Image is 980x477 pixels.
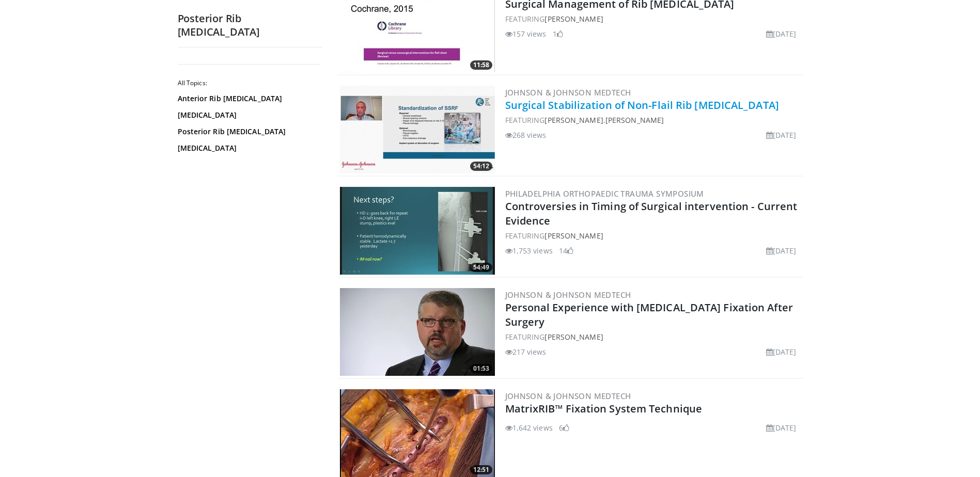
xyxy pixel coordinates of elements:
a: Surgical Stabilization of Non-Flail Rib [MEDICAL_DATA] [505,98,779,112]
a: 12:51 [340,389,495,477]
a: Philadelphia Orthopaedic Trauma Symposium [505,188,704,199]
li: 1,642 views [505,422,553,433]
li: [DATE] [766,130,797,140]
a: Anterior Rib [MEDICAL_DATA] [178,93,317,104]
img: d813413f-fec1-4c80-8390-5cb2c7c3f85f.300x170_q85_crop-smart_upscale.jpg [340,389,495,477]
a: Controversies in Timing of Surgical intervention - Current Evidence [505,199,798,228]
li: [DATE] [766,422,797,433]
div: FEATURING , [505,115,801,125]
div: FEATURING [505,13,801,24]
a: [PERSON_NAME] [545,231,603,241]
a: 54:49 [340,187,495,275]
span: 54:12 [470,162,492,171]
a: Johnson & Johnson MedTech [505,290,631,300]
a: 01:53 [340,288,495,376]
a: MatrixRIB™ Fixation System Technique [505,402,703,416]
span: 54:49 [470,263,492,272]
li: 6 [559,422,569,433]
img: 9bcdbc31-62d1-49c6-a709-a244bdf53002.300x170_q85_crop-smart_upscale.jpg [340,86,495,173]
img: cfce4518-1614-4d55-a25a-6547faa50af7.300x170_q85_crop-smart_upscale.jpg [340,187,495,275]
span: 11:58 [470,60,492,70]
li: 217 views [505,346,547,357]
a: Johnson & Johnson MedTech [505,87,631,98]
li: 1,753 views [505,245,553,256]
a: [PERSON_NAME] [545,115,603,125]
h2: Posterior Rib [MEDICAL_DATA] [178,12,322,39]
a: [MEDICAL_DATA] [178,110,317,120]
h2: All Topics: [178,79,320,87]
li: [DATE] [766,245,797,256]
a: [PERSON_NAME] [605,115,664,125]
img: 7e95c48d-d59f-40ee-b818-16455bd1ea6c.300x170_q85_crop-smart_upscale.jpg [340,288,495,376]
li: [DATE] [766,346,797,357]
li: 268 views [505,130,547,140]
a: 54:12 [340,86,495,173]
a: [PERSON_NAME] [545,14,603,24]
span: 01:53 [470,364,492,373]
a: Posterior Rib [MEDICAL_DATA] [178,126,317,137]
a: [MEDICAL_DATA] [178,143,317,153]
div: FEATURING [505,331,801,342]
li: 157 views [505,28,547,39]
a: Personal Experience with [MEDICAL_DATA] Fixation After Surgery [505,300,793,329]
a: [PERSON_NAME] [545,332,603,342]
div: FEATURING [505,230,801,241]
li: [DATE] [766,28,797,39]
span: 12:51 [470,465,492,474]
li: 1 [553,28,563,39]
li: 14 [559,245,573,256]
a: Johnson & Johnson MedTech [505,391,631,401]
